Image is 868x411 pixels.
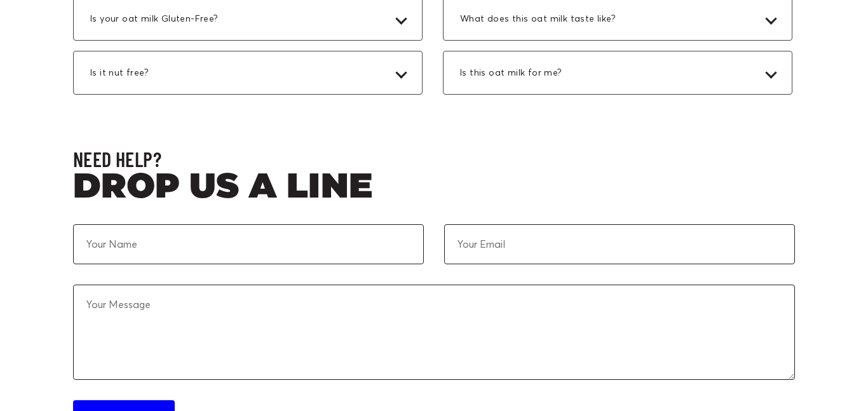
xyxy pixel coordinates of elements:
input: Your Name [73,224,424,265]
span: Is this oat milk for me? [460,67,570,79]
h2: Drop us a line [73,173,795,204]
span: What does this oat milk taste like? [460,13,623,25]
div: Is it nut free? [73,51,423,95]
h3: Need Help? [73,145,795,173]
span: Is your oat milk Gluten-Free? [90,13,226,25]
input: Your Email [444,224,795,265]
span: Is it nut free? [90,67,156,79]
div: Is this oat milk for me? [443,51,792,95]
